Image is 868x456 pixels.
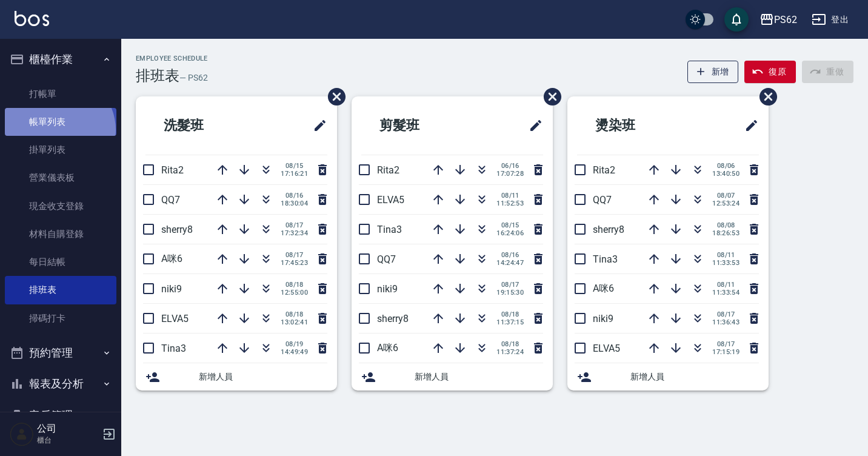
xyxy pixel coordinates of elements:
[5,80,116,108] a: 打帳單
[281,199,308,207] span: 18:30:04
[136,363,337,391] div: 新增人員
[377,283,398,295] span: niki9
[281,348,308,356] span: 14:49:49
[281,170,308,178] span: 17:16:21
[496,221,524,229] span: 08/15
[10,422,34,446] img: Person
[319,79,347,115] span: 刪除班表
[179,72,208,84] h6: — PS62
[145,104,264,147] h2: 洗髮班
[712,318,739,326] span: 11:36:43
[161,313,189,324] span: ELVA5
[496,170,524,178] span: 17:07:28
[136,55,208,62] h2: Employee Schedule
[415,370,543,383] span: 新增人員
[712,348,739,356] span: 17:15:19
[593,313,613,324] span: niki9
[755,7,802,32] button: PS62
[724,7,749,32] button: save
[496,259,524,267] span: 14:24:47
[377,313,409,324] span: sherry8
[305,111,327,140] span: 修改班表的標題
[712,192,739,199] span: 08/07
[593,343,620,354] span: ELVA5
[281,259,308,267] span: 17:45:23
[281,318,308,326] span: 13:02:41
[687,61,739,83] button: 新增
[5,337,116,369] button: 預約管理
[281,221,308,229] span: 08/17
[281,192,308,199] span: 08/16
[593,164,615,176] span: Rita2
[161,224,193,235] span: sherry8
[281,281,308,289] span: 08/18
[750,79,779,115] span: 刪除班表
[5,400,116,431] button: 客戶管理
[737,111,759,140] span: 修改班表的標題
[281,289,308,297] span: 12:55:00
[377,253,396,265] span: QQ7
[37,423,99,435] h5: 公司
[593,283,614,294] span: A咪6
[5,108,116,136] a: 帳單列表
[496,281,524,289] span: 08/17
[15,11,49,26] img: Logo
[5,304,116,332] a: 掃碼打卡
[496,162,524,170] span: 06/16
[807,8,853,31] button: 登出
[5,220,116,248] a: 材料自購登錄
[281,229,308,237] span: 17:32:34
[5,368,116,400] button: 報表及分析
[496,192,524,199] span: 08/11
[712,221,739,229] span: 08/08
[577,104,695,147] h2: 燙染班
[377,194,404,206] span: ELVA5
[593,253,618,265] span: Tina3
[712,259,739,267] span: 11:33:53
[281,162,308,170] span: 08/15
[377,224,402,235] span: Tina3
[712,340,739,348] span: 08/17
[712,310,739,318] span: 08/17
[161,194,180,206] span: QQ7
[352,363,553,391] div: 新增人員
[712,281,739,289] span: 08/11
[712,229,739,237] span: 18:26:53
[630,370,759,383] span: 新增人員
[496,289,524,297] span: 19:15:30
[199,370,327,383] span: 新增人員
[377,342,398,354] span: A咪6
[496,340,524,348] span: 08/18
[496,229,524,237] span: 16:24:06
[5,44,116,75] button: 櫃檯作業
[136,67,179,84] h3: 排班表
[361,104,479,147] h2: 剪髮班
[521,111,543,140] span: 修改班表的標題
[161,253,182,264] span: A咪6
[774,12,797,27] div: PS62
[567,363,769,391] div: 新增人員
[496,348,524,356] span: 11:37:24
[161,283,182,295] span: niki9
[281,310,308,318] span: 08/18
[5,192,116,220] a: 現金收支登錄
[712,162,739,170] span: 08/06
[161,343,186,354] span: Tina3
[5,276,116,304] a: 排班表
[496,251,524,259] span: 08/16
[712,251,739,259] span: 08/11
[281,251,308,259] span: 08/17
[496,318,524,326] span: 11:37:15
[377,164,399,176] span: Rita2
[712,199,739,207] span: 12:53:24
[5,136,116,164] a: 掛單列表
[593,194,612,206] span: QQ7
[712,289,739,297] span: 11:33:54
[496,310,524,318] span: 08/18
[5,164,116,192] a: 營業儀表板
[37,435,99,446] p: 櫃台
[593,224,624,235] span: sherry8
[535,79,563,115] span: 刪除班表
[496,199,524,207] span: 11:52:53
[281,340,308,348] span: 08/19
